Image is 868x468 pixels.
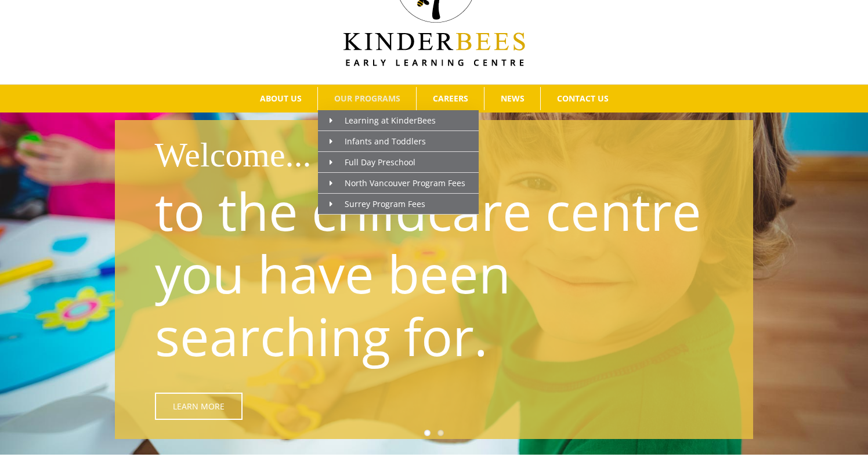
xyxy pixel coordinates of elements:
p: to the childcare centre you have been searching for. [155,179,720,367]
nav: Main Menu [17,85,851,113]
a: Learning at KinderBees [318,110,479,131]
span: NEWS [501,95,525,103]
a: ABOUT US [244,87,317,110]
a: Infants and Toddlers [318,131,479,152]
span: Surrey Program Fees [330,198,425,209]
a: CONTACT US [541,87,624,110]
a: 2 [437,430,444,436]
span: CAREERS [433,95,468,103]
a: North Vancouver Program Fees [318,173,479,194]
span: ABOUT US [260,95,302,103]
span: OUR PROGRAMS [334,95,400,103]
a: CAREERS [417,87,484,110]
a: Surrey Program Fees [318,194,479,215]
a: OUR PROGRAMS [318,87,416,110]
a: NEWS [484,87,540,110]
span: Learning at KinderBees [330,115,436,126]
a: Full Day Preschool [318,152,479,173]
span: Learn More [173,401,225,411]
a: 1 [424,430,431,436]
a: Learn More [155,393,243,420]
h1: Welcome... [155,130,745,179]
span: CONTACT US [557,95,609,103]
span: Infants and Toddlers [330,136,426,147]
span: North Vancouver Program Fees [330,177,465,188]
span: Full Day Preschool [330,157,415,168]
